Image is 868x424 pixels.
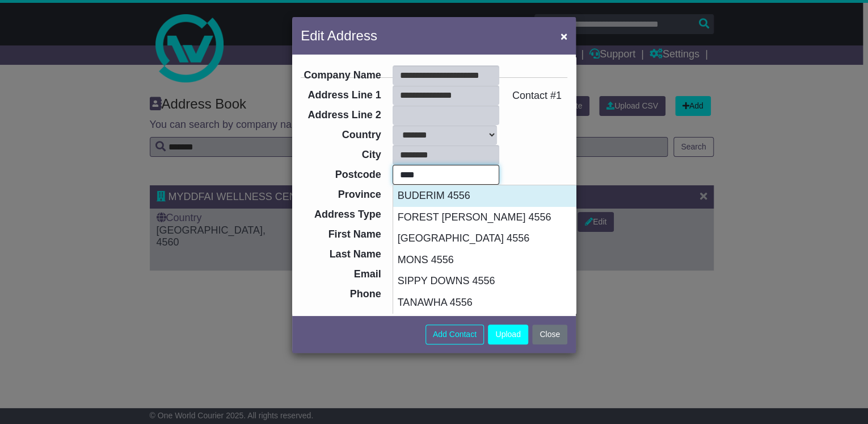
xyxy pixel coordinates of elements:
button: Upload [488,325,528,344]
button: Close [555,24,573,48]
label: Country [292,125,387,142]
label: Address Line 2 [292,105,387,122]
span: Contact #1 [512,90,562,101]
label: Address Line 1 [292,85,387,102]
span: × [561,30,567,43]
label: Postcode [292,165,387,181]
h5: Edit Address [301,26,377,46]
div: FOREST [PERSON_NAME] 4556 [393,207,619,228]
button: Add Contact [425,325,484,344]
label: City [292,145,387,161]
label: Last Name [292,244,387,261]
label: Email [292,264,387,281]
div: [GEOGRAPHIC_DATA] 4556 [393,228,619,250]
label: Phone [292,284,387,301]
div: TANAWHA 4556 [393,292,619,314]
button: Close [532,325,567,344]
div: BUDERIM 4556 [393,185,619,207]
label: Province [292,185,387,201]
label: Address Type [292,205,387,221]
div: MONS 4556 [393,250,619,271]
label: First Name [292,225,387,241]
div: SIPPY DOWNS 4556 [393,271,619,292]
label: Company Name [292,65,387,82]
